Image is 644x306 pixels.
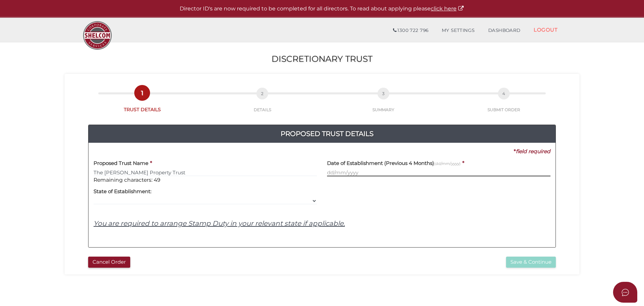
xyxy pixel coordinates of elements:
small: (dd/mm/yyyy) [434,161,461,166]
span: 4 [498,88,510,99]
button: Open asap [613,282,637,303]
span: 1 [136,87,148,99]
h4: Date of Establishment (Previous 4 Months) [327,161,461,166]
h4: State of Establishment: [94,189,151,194]
a: MY SETTINGS [435,24,481,37]
span: 3 [378,88,389,99]
img: Logo [80,18,115,53]
a: 1300 722 796 [386,24,435,37]
u: You are required to arrange Stamp Duty in your relevant state if applicable. [94,219,345,227]
button: Cancel Order [88,257,130,268]
i: field required [516,148,550,155]
a: 2DETAILS [203,95,322,113]
a: DASHBOARD [481,24,527,37]
a: 1TRUST DETAILS [81,94,203,113]
h4: Proposed Trust Name [94,161,148,166]
button: Save & Continue [506,257,556,268]
a: 3SUMMARY [322,95,445,113]
a: LOGOUT [527,23,564,37]
a: click here [431,5,464,12]
a: 4SUBMIT ORDER [445,95,563,113]
h4: Proposed Trust Details [94,128,561,139]
p: Director ID's are now required to be completed for all directors. To read about applying please [17,5,627,13]
input: dd/mm/yyyy [327,169,550,176]
span: 2 [256,88,268,99]
span: Remaining characters: 49 [94,177,160,183]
